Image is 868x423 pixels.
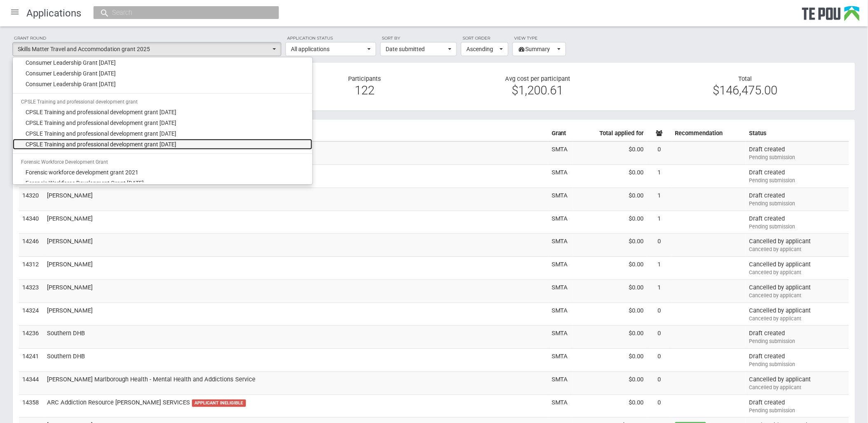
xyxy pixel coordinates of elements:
[296,75,434,99] div: Participants
[19,280,44,303] td: 14323
[746,126,849,141] th: Status
[26,179,144,187] span: Forensic Workforce Development Grant [DATE]
[573,141,647,164] td: $0.00
[192,399,246,407] span: APPLICANT INELIGIBLE
[548,303,573,326] td: SMTA
[548,165,573,188] td: SMTA
[548,141,573,164] td: SMTA
[749,269,846,276] div: Cancelled by applicant
[746,303,849,326] td: Cancelled by applicant
[647,395,672,418] td: 0
[746,188,849,211] td: Draft created
[434,75,641,99] div: Avg cost per participant
[746,349,849,372] td: Draft created
[746,234,849,257] td: Cancelled by applicant
[291,45,365,53] span: All applications
[548,188,573,211] td: SMTA
[749,177,846,184] div: Pending submission
[746,141,849,164] td: Draft created
[573,280,647,303] td: $0.00
[44,280,548,303] td: [PERSON_NAME]
[746,326,849,349] td: Draft created
[19,234,44,257] td: 14246
[21,99,138,105] span: CPSLE Training and professional development grant
[647,234,672,257] td: 0
[746,395,849,418] td: Draft created
[573,303,647,326] td: $0.00
[12,42,281,56] button: Skills Matter Travel and Accommodation grant 2025
[302,87,428,94] div: 122
[647,211,672,234] td: 1
[647,257,672,280] td: 1
[44,303,548,326] td: [PERSON_NAME]
[518,45,555,53] span: Summary
[548,371,573,395] td: SMTA
[44,257,548,280] td: [PERSON_NAME]
[512,35,566,42] label: View type
[573,326,647,349] td: $0.00
[26,59,116,67] span: Consumer Leadership Grant [DATE]
[461,42,508,56] button: Ascending
[573,371,647,395] td: $0.00
[548,326,573,349] td: SMTA
[44,371,548,395] td: [PERSON_NAME] Marlborough Health - Mental Health and Addictions Service
[18,45,271,53] span: Skills Matter Travel and Accommodation grant 2025
[19,371,44,395] td: 14344
[647,303,672,326] td: 0
[26,80,116,88] span: Consumer Leadership Grant [DATE]
[19,303,44,326] td: 14324
[44,326,548,349] td: Southern DHB
[285,42,376,56] button: All applications
[110,8,255,17] input: Search
[749,338,846,345] div: Pending submission
[26,108,177,116] span: CPSLE Training and professional development grant [DATE]
[749,246,846,253] div: Cancelled by applicant
[19,326,44,349] td: 14236
[44,211,548,234] td: [PERSON_NAME]
[749,292,846,299] div: Cancelled by applicant
[19,188,44,211] td: 14320
[461,35,508,42] label: Sort order
[466,45,498,53] span: Ascending
[749,384,846,391] div: Cancelled by applicant
[647,280,672,303] td: 1
[26,140,177,148] span: CPSLE Training and professional development grant [DATE]
[746,371,849,395] td: Cancelled by applicant
[647,165,672,188] td: 1
[19,257,44,280] td: 14312
[19,349,44,372] td: 14241
[746,211,849,234] td: Draft created
[647,188,672,211] td: 1
[12,35,281,42] label: Grant round
[548,280,573,303] td: SMTA
[573,126,647,141] th: Total applied for
[749,223,846,230] div: Pending submission
[440,87,635,94] div: $1,200.61
[746,280,849,303] td: Cancelled by applicant
[548,234,573,257] td: SMTA
[746,257,849,280] td: Cancelled by applicant
[749,315,846,322] div: Cancelled by applicant
[573,188,647,211] td: $0.00
[648,87,843,94] div: $146,475.00
[573,234,647,257] td: $0.00
[647,371,672,395] td: 0
[749,407,846,414] div: Pending submission
[44,349,548,372] td: Southern DHB
[647,349,672,372] td: 0
[672,126,746,141] th: Recommendation
[26,168,139,176] span: Forensic workforce development grant 2021
[26,129,177,138] span: CPSLE Training and professional development grant [DATE]
[386,45,446,53] span: Date submitted
[19,395,44,418] td: 14358
[44,395,548,418] td: ARC Addiction Resource [PERSON_NAME] SERVICES
[641,75,849,94] div: Total
[548,257,573,280] td: SMTA
[647,141,672,164] td: 0
[749,200,846,207] div: Pending submission
[573,257,647,280] td: $0.00
[512,42,566,56] button: Summary
[548,395,573,418] td: SMTA
[573,211,647,234] td: $0.00
[21,159,108,165] span: Forensic Workforce Development Grant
